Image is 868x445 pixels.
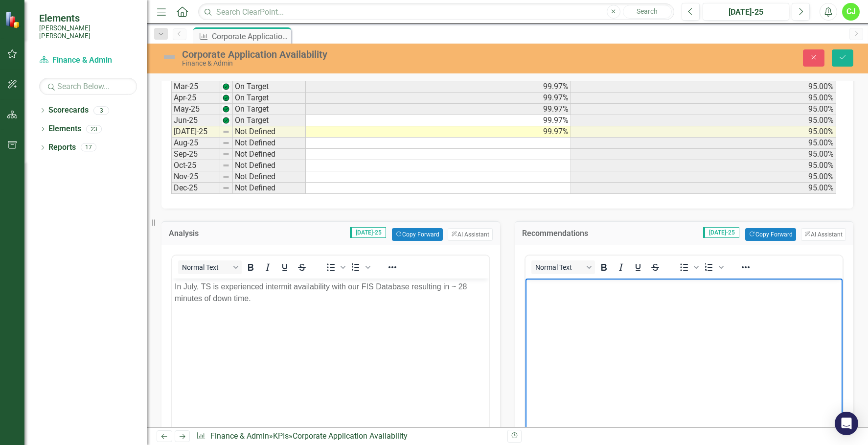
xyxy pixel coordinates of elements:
img: Z [222,117,230,124]
div: Open Intercom Messenger [835,412,858,435]
button: Copy Forward [745,228,796,241]
img: ClearPoint Strategy [5,11,22,28]
input: Search ClearPoint... [198,3,674,21]
td: 95.00% [571,126,836,138]
td: 95.00% [571,93,836,104]
td: Dec-25 [171,183,220,194]
td: Mar-25 [171,81,220,93]
td: On Target [233,93,306,104]
td: Jun-25 [171,115,220,126]
td: Not Defined [233,138,306,149]
td: Not Defined [233,126,306,138]
a: Reports [48,142,76,153]
div: Numbered list [701,260,725,274]
button: CJ [842,3,860,21]
span: Normal Text [182,263,230,271]
div: 17 [81,143,96,152]
button: Bold [242,260,259,274]
button: Strikethrough [294,260,310,274]
h3: Recommendations [522,229,624,238]
td: Not Defined [233,160,306,171]
button: Bold [595,260,612,274]
td: Not Defined [233,171,306,183]
td: 95.00% [571,138,836,149]
a: KPIs [273,431,289,441]
span: [DATE]-25 [350,227,386,238]
td: Not Defined [233,183,306,194]
div: Bullet list [676,260,700,274]
td: 99.97% [306,93,571,104]
td: 99.97% [306,104,571,115]
div: » » [196,431,500,442]
td: 95.00% [571,104,836,115]
img: 8DAGhfEEPCf229AAAAAElFTkSuQmCC [222,128,230,136]
img: Not Defined [161,49,177,65]
td: 95.00% [571,81,836,93]
span: Elements [39,12,137,24]
td: 99.97% [306,126,571,138]
button: Underline [276,260,293,274]
button: Italic [613,260,629,274]
a: Finance & Admin [210,431,269,441]
img: 8DAGhfEEPCf229AAAAAElFTkSuQmCC [222,150,230,158]
div: Bullet list [322,260,347,274]
div: 3 [93,106,109,115]
div: Corporate Application Availability [212,30,289,43]
button: Copy Forward [392,228,442,241]
div: Finance & Admin [182,60,548,67]
button: Strikethrough [647,260,663,274]
td: 95.00% [571,160,836,171]
img: Z [222,105,230,113]
span: [DATE]-25 [703,227,739,238]
td: Nov-25 [171,171,220,183]
td: [DATE]-25 [171,126,220,138]
button: Reveal or hide additional toolbar items [384,260,401,274]
td: 95.00% [571,183,836,194]
img: 8DAGhfEEPCf229AAAAAElFTkSuQmCC [222,162,230,169]
td: Apr-25 [171,93,220,104]
span: Normal Text [535,263,583,271]
button: [DATE]-25 [703,3,789,21]
button: Underline [630,260,646,274]
div: 23 [86,125,102,133]
button: AI Assistant [801,228,846,241]
h3: Analysis [169,229,225,238]
div: Corporate Application Availability [182,49,548,60]
td: Not Defined [233,149,306,160]
button: Block Normal Text [531,260,595,274]
td: On Target [233,115,306,126]
img: Z [222,94,230,102]
button: Italic [259,260,276,274]
td: 95.00% [571,149,836,160]
a: Finance & Admin [39,55,137,66]
button: Search [623,5,672,19]
span: Search [637,7,658,15]
div: Numbered list [347,260,372,274]
a: Scorecards [48,105,89,116]
button: AI Assistant [448,228,493,241]
small: [PERSON_NAME] [PERSON_NAME] [39,24,137,40]
img: Z [222,83,230,91]
button: Block Normal Text [178,260,242,274]
img: 8DAGhfEEPCf229AAAAAElFTkSuQmCC [222,139,230,147]
td: Oct-25 [171,160,220,171]
td: On Target [233,104,306,115]
div: [DATE]-25 [706,6,786,18]
td: Aug-25 [171,138,220,149]
td: May-25 [171,104,220,115]
td: Sep-25 [171,149,220,160]
td: On Target [233,81,306,93]
td: 99.97% [306,115,571,126]
a: Elements [48,123,81,135]
td: 95.00% [571,171,836,183]
div: Corporate Application Availability [293,431,408,441]
td: 99.97% [306,81,571,93]
input: Search Below... [39,78,137,95]
button: Reveal or hide additional toolbar items [737,260,754,274]
td: 95.00% [571,115,836,126]
img: 8DAGhfEEPCf229AAAAAElFTkSuQmCC [222,184,230,192]
img: 8DAGhfEEPCf229AAAAAElFTkSuQmCC [222,173,230,181]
